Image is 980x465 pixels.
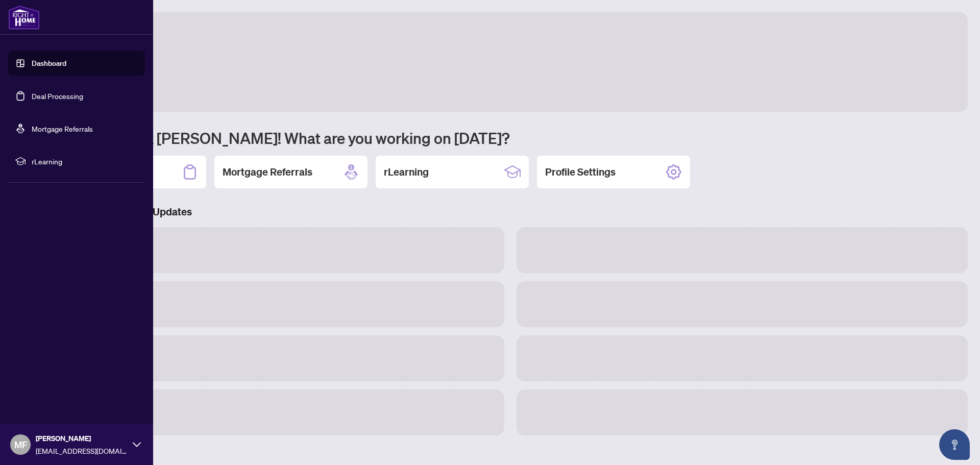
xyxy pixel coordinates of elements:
h2: Profile Settings [545,165,616,179]
h2: rLearning [384,165,429,179]
h3: Brokerage & Industry Updates [53,205,968,219]
a: Mortgage Referrals [32,124,93,133]
span: rLearning [32,156,138,167]
a: Dashboard [32,59,66,68]
h1: Welcome back [PERSON_NAME]! What are you working on [DATE]? [53,128,968,148]
a: Deal Processing [32,91,83,101]
img: logo [8,5,40,30]
button: Open asap [939,429,970,460]
span: [PERSON_NAME] [36,433,128,444]
h2: Mortgage Referrals [223,165,312,179]
span: MF [14,437,27,452]
span: [EMAIL_ADDRESS][DOMAIN_NAME] [36,445,128,456]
